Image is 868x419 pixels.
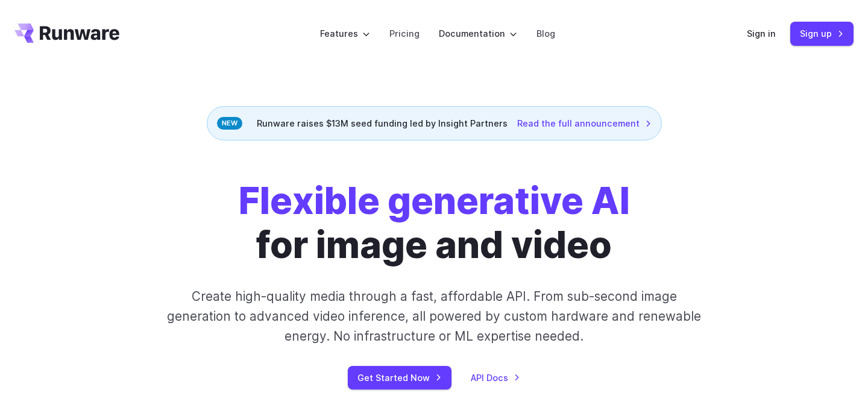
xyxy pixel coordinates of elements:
[439,27,517,40] label: Documentation
[471,371,520,385] a: API Docs
[239,178,630,223] strong: Flexible generative AI
[790,22,854,45] a: Sign up
[207,106,662,140] div: Runware raises $13M seed funding led by Insight Partners
[239,179,630,267] h1: for image and video
[389,27,420,40] a: Pricing
[536,27,555,40] a: Blog
[517,116,652,130] a: Read the full announcement
[747,27,776,40] a: Sign in
[166,286,703,347] p: Create high-quality media through a fast, affordable API. From sub-second image generation to adv...
[320,27,370,40] label: Features
[348,366,451,389] a: Get Started Now
[14,24,119,43] a: Go to /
